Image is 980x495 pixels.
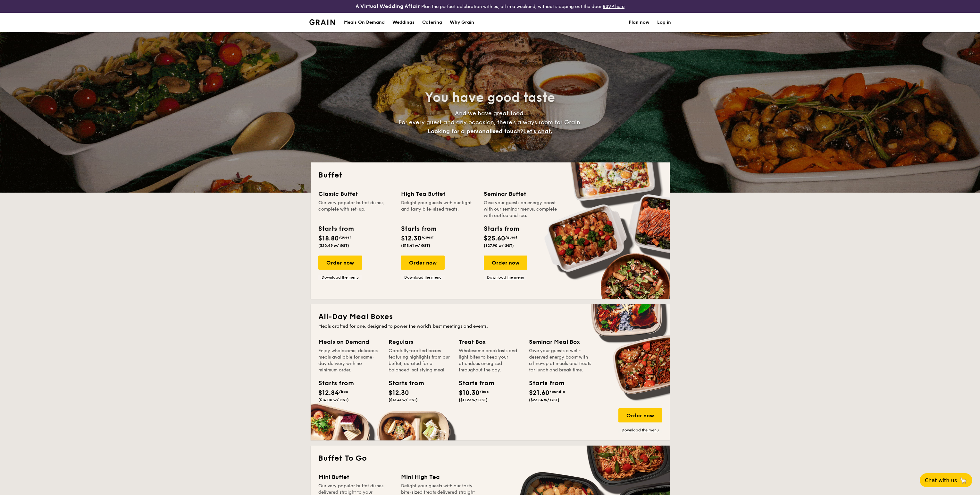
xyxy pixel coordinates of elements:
img: Grain [309,19,335,25]
a: Weddings [389,13,418,32]
div: Starts from [318,378,347,388]
div: Wholesome breakfasts and light bites to keep your attendees energised throughout the day. [459,348,521,373]
div: Our very popular buffet dishes, complete with set-up. [318,200,393,219]
div: Plan the perfect celebration with us, all in a weekend, without stepping out the door. [306,3,675,10]
div: Give your guests a well-deserved energy boost with a line-up of meals and treats for lunch and br... [529,348,591,373]
div: Order now [484,256,527,270]
span: $12.30 [401,235,422,242]
div: Delight your guests with our light and tasty bite-sized treats. [401,200,476,219]
span: /bundle [549,389,565,394]
div: Meals On Demand [344,13,385,32]
span: ($27.90 w/ GST) [484,243,514,248]
span: /guest [505,235,517,239]
span: Let's chat. [523,128,552,135]
span: $21.60 [529,389,549,397]
span: $18.80 [318,235,339,242]
div: Why Grain [450,13,474,32]
a: Download the menu [484,275,527,280]
span: /box [480,389,489,394]
a: Download the menu [318,275,362,280]
div: Starts from [389,378,417,388]
div: Treat Box [459,337,521,346]
div: Regulars [389,337,451,346]
div: Give your guests an energy boost with our seminar menus, complete with coffee and tea. [484,200,559,219]
div: Starts from [529,378,558,388]
div: Order now [318,256,362,270]
div: Weddings [392,13,415,32]
span: ($11.23 w/ GST) [459,398,488,402]
span: ($23.54 w/ GST) [529,398,559,402]
div: Mini High Tea [401,473,476,482]
h1: Catering [422,13,442,32]
span: ($13.41 w/ GST) [389,398,418,402]
div: Starts from [318,224,353,234]
div: Meals on Demand [318,337,381,346]
span: Chat with us [925,477,957,483]
a: Download the menu [618,428,662,433]
a: Catering [418,13,446,32]
div: Classic Buffet [318,189,393,198]
span: ($14.00 w/ GST) [318,398,349,402]
button: Chat with us🦙 [920,473,972,487]
div: Seminar Buffet [484,189,559,198]
h2: Buffet [318,170,662,180]
span: /guest [422,235,434,239]
div: Mini Buffet [318,473,393,482]
h4: A Virtual Wedding Affair [356,3,420,10]
div: Meals crafted for one, designed to power the world's best meetings and events. [318,323,662,330]
a: Why Grain [446,13,478,32]
span: $10.30 [459,389,480,397]
div: Order now [401,256,445,270]
a: Logotype [309,19,335,25]
h2: Buffet To Go [318,453,662,464]
div: Seminar Meal Box [529,337,591,346]
span: 🦙 [959,477,967,484]
span: ($13.41 w/ GST) [401,243,430,248]
a: Log in [657,13,671,32]
h2: All-Day Meal Boxes [318,312,662,322]
div: High Tea Buffet [401,189,476,198]
span: $12.30 [389,389,409,397]
span: /guest [339,235,351,239]
div: Starts from [459,378,488,388]
a: Download the menu [401,275,445,280]
a: Plan now [629,13,649,32]
div: Carefully-crafted boxes featuring highlights from our buffet, curated for a balanced, satisfying ... [389,348,451,373]
div: Order now [618,408,662,422]
span: ($20.49 w/ GST) [318,243,349,248]
span: $25.60 [484,235,505,242]
div: Starts from [484,224,519,234]
div: Enjoy wholesome, delicious meals available for same-day delivery with no minimum order. [318,348,381,373]
a: RSVP here [603,4,624,9]
a: Meals On Demand [340,13,389,32]
span: /box [339,389,348,394]
span: $12.84 [318,389,339,397]
div: Starts from [401,224,436,234]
